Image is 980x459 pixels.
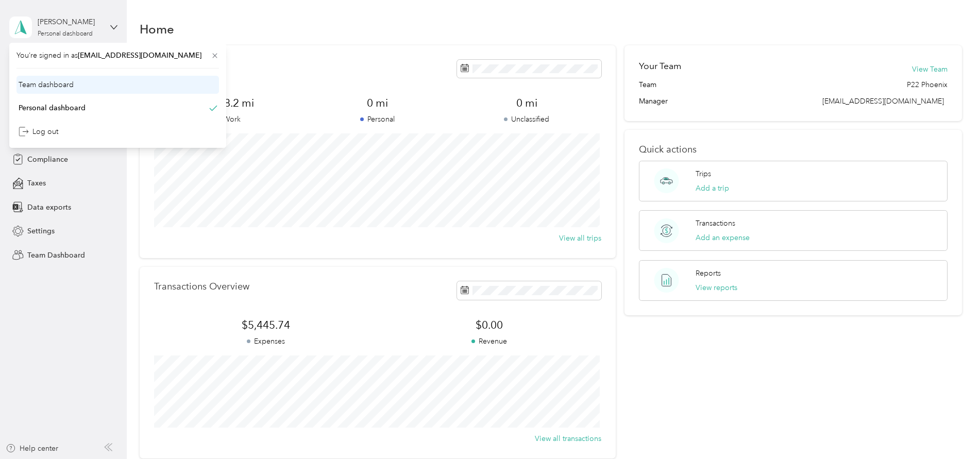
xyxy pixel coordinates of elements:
span: P22 Phoenix [907,79,948,90]
h1: Home [140,24,174,35]
button: View reports [696,282,737,293]
span: Team [639,79,656,90]
iframe: Everlance-gr Chat Button Frame [922,401,980,459]
h2: Your Team [639,60,681,73]
span: Data exports [27,202,71,213]
div: Personal dashboard [19,103,86,113]
span: Manager [639,96,668,107]
span: $5,445.74 [154,318,378,332]
button: View all transactions [535,433,601,444]
span: Compliance [27,154,68,165]
span: Taxes [27,178,46,189]
p: Trips [696,168,711,179]
p: Reports [696,268,721,279]
span: Team Dashboard [27,250,85,261]
span: 9,398.2 mi [154,96,303,110]
span: [EMAIL_ADDRESS][DOMAIN_NAME] [78,51,201,60]
span: You’re signed in as [16,50,219,61]
p: Personal [303,114,452,125]
button: View all trips [559,233,601,244]
span: 0 mi [452,96,601,110]
p: Revenue [378,336,601,347]
div: Team dashboard [19,79,74,90]
span: $0.00 [378,318,601,332]
p: Transactions Overview [154,281,249,292]
div: Personal dashboard [38,31,93,37]
span: [EMAIL_ADDRESS][DOMAIN_NAME] [822,97,944,106]
span: Settings [27,226,55,236]
p: Unclassified [452,114,601,125]
button: Add a trip [696,183,729,194]
div: [PERSON_NAME] [38,16,102,27]
button: View Team [912,64,948,75]
div: Log out [19,126,58,137]
p: Quick actions [639,144,948,155]
button: Add an expense [696,232,750,243]
p: Transactions [696,218,735,229]
button: Help center [6,443,58,454]
span: 0 mi [303,96,452,110]
p: Work [154,114,303,125]
p: Expenses [154,336,378,347]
